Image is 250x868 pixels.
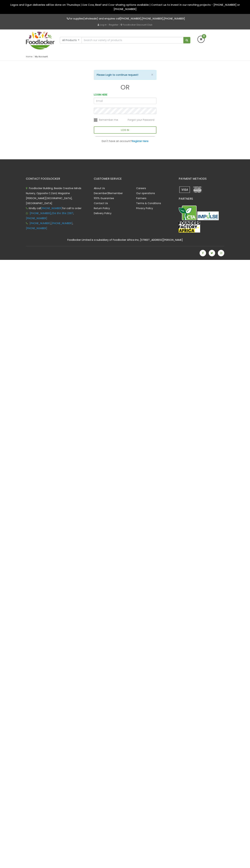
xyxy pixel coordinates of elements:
a: [PHONE_NUMBER] [164,17,185,20]
input: Email [94,98,156,104]
input: Search our variety of products [81,37,183,43]
a: [PHONE_NUMBER] [41,206,62,210]
a: Register [109,23,118,26]
span: 0 [202,34,206,39]
a: Terms & Conditions [136,201,161,205]
span: | [119,23,120,26]
a: December2Remember [94,191,123,195]
a: [PHONE_NUMBER] [120,17,141,20]
a: 100% Guarantee [94,196,114,200]
span: Remember me [99,118,118,122]
span: , , [26,211,74,220]
a: Careers [136,186,146,190]
div: Foodlocker Limited is a subsidiary of Foodlocker Africa Inc, [STREET_ADDRESS][PERSON_NAME] [23,238,227,242]
button: LOG IN [94,126,156,134]
img: payment [179,186,191,194]
a: Privacy Policy [136,206,153,210]
a: [PHONE_NUMBER] [29,221,51,225]
a: Contact Us [94,201,108,205]
img: FFA [179,221,200,233]
a: 234 814 364 2387 [51,211,73,215]
p: Don't have an account? [94,139,156,143]
a: Foodlocker Discount Club [121,23,152,26]
a: Register Here [132,139,148,143]
span: Lagos and Ogun deliveries will be done on Thursdays | Live Cow, Beef and Cow-sharing options avai... [10,3,240,11]
span: | [107,23,108,26]
a: About Us [94,186,105,190]
a: [PHONE_NUMBER] [26,216,47,220]
img: Impulse [197,211,219,220]
span: Foodlocker Building, Beside Creative Minds Nursery, Opposite C.Zard, Magazine [PERSON_NAME][GEOGR... [26,186,81,205]
button: × [151,73,154,77]
a: Delivery Policy [94,211,112,215]
a: Farmers [136,196,146,200]
img: payment [191,186,203,194]
img: CTA [179,206,197,220]
a: [PHONE_NUMBER] [142,17,163,20]
h3: CONTACT FOODLOCKER [26,177,88,180]
a: [PHONE_NUMBER] [51,221,73,225]
strong: Please Login to continue request! [97,73,138,77]
label: LOGIN HERE [94,93,107,97]
h3: PARTNERS [179,197,224,200]
p: For supplies(wholesale) and enquires call , , [26,17,224,21]
a: Forgot your Password [128,118,154,121]
h1: OR [94,84,156,91]
a: [PHONE_NUMBER] [30,211,51,215]
span: Kindly call for call to order [26,206,81,210]
a: Home [26,55,32,58]
span: Forgot your Password [128,118,154,122]
span: , , [26,221,73,230]
a: Our operations [136,191,155,195]
a: [PHONE_NUMBER] [26,226,47,230]
h3: CUSTOMER SERVICE [94,177,173,180]
a: Return Policy [94,206,110,210]
a: Log in [98,23,107,26]
button: All Products [60,37,82,43]
h3: PAYMENT METHODS [179,177,224,180]
img: FoodLocker [26,31,55,49]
